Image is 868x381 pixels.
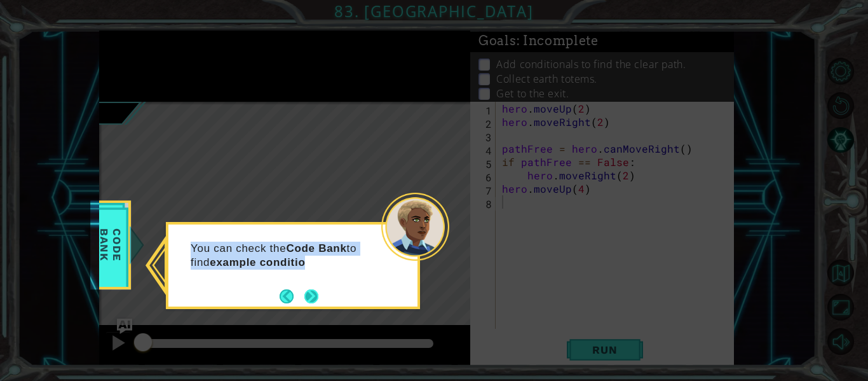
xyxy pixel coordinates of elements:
button: Back [280,289,304,303]
strong: Code Bank [286,242,346,254]
strong: example conditio [210,256,305,268]
p: You can check the to find [191,242,381,270]
button: Next [301,286,322,307]
span: Code Bank [94,209,127,282]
